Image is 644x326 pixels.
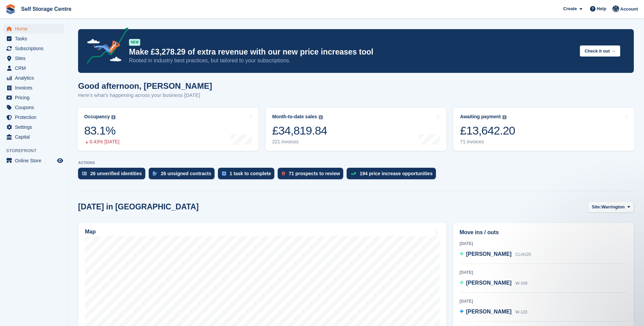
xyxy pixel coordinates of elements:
a: menu [3,132,64,142]
a: [PERSON_NAME] W-120 [460,308,528,317]
a: menu [3,34,64,43]
div: 194 price increase opportunities [360,171,433,176]
span: CLHU20 [515,252,531,257]
div: 26 unverified identities [90,171,142,176]
img: Clair Cole [612,5,619,12]
div: 71 prospects to review [289,171,340,176]
div: 83.1% [84,124,119,138]
div: 221 invoices [272,139,327,145]
span: [PERSON_NAME] [466,251,512,257]
a: 26 unverified identities [78,168,149,183]
button: Site: Warrington [588,201,634,212]
div: [DATE] [460,269,627,276]
a: Preview store [56,157,64,165]
span: Storefront [6,147,68,154]
img: prospect-51fa495bee0391a8d652442698ab0144808aea92771e9ea1ae160a38d050c398.svg [282,171,285,176]
a: menu [3,24,64,34]
a: menu [3,103,64,112]
span: [PERSON_NAME] [466,280,512,286]
img: icon-info-grey-7440780725fd019a000dd9b08b2336e03edf1995a4989e88bcd33f0948082b44.svg [319,115,323,119]
span: [PERSON_NAME] [466,309,512,314]
span: Pricing [15,93,56,102]
a: menu [3,156,64,165]
img: verify_identity-adf6edd0f0f0b5bbfe63781bf79b02c33cf7c696d77639b501bdc392416b5a36.svg [82,171,87,176]
img: stora-icon-8386f47178a22dfd0bd8f6a31ec36ba5ce8667c1dd55bd0f319d3a0aa187defe.svg [5,4,16,14]
a: [PERSON_NAME] CLHU20 [460,250,531,259]
span: Subscriptions [15,44,56,53]
div: 0.43% [DATE] [84,139,119,145]
div: 26 unsigned contracts [161,171,211,176]
div: NEW [129,39,140,46]
span: Protection [15,113,56,122]
a: Awaiting payment £13,642.20 71 invoices [453,108,634,151]
span: Account [620,6,638,13]
p: Rooted in industry best practices, but tailored to your subscriptions. [129,57,574,64]
span: Help [597,5,606,12]
div: 71 invoices [460,139,515,145]
span: Warrington [601,204,625,210]
a: Month-to-date sales £34,819.84 221 invoices [265,108,447,151]
span: W-120 [515,310,527,314]
span: Tasks [15,34,56,43]
span: Invoices [15,83,56,93]
a: 26 unsigned contracts [149,168,218,183]
img: task-75834270c22a3079a89374b754ae025e5fb1db73e45f91037f5363f120a921f8.svg [222,171,226,176]
a: Occupancy 83.1% 0.43% [DATE] [77,108,259,151]
a: [PERSON_NAME] W-109 [460,279,528,288]
button: Check it out → [580,45,620,57]
a: menu [3,113,64,122]
span: Analytics [15,73,56,83]
img: icon-info-grey-7440780725fd019a000dd9b08b2336e03edf1995a4989e88bcd33f0948082b44.svg [111,115,115,119]
span: Settings [15,122,56,132]
div: [DATE] [460,298,627,304]
a: menu [3,54,64,63]
h2: Move ins / outs [460,228,627,237]
p: ACTIONS [78,161,634,165]
h2: Map [85,229,96,235]
img: contract_signature_icon-13c848040528278c33f63329250d36e43548de30e8caae1d1a13099fd9432cc5.svg [153,171,158,176]
a: menu [3,73,64,83]
a: 1 task to complete [218,168,278,183]
a: 194 price increase opportunities [347,168,439,183]
p: Make £3,278.29 of extra revenue with our new price increases tool [129,47,574,57]
span: Sites [15,54,56,63]
a: menu [3,63,64,73]
img: price-adjustments-announcement-icon-8257ccfd72463d97f412b2fc003d46551f7dbcb40ab6d574587a9cd5c0d94... [81,27,129,66]
span: Coupons [15,103,56,112]
a: menu [3,44,64,53]
div: [DATE] [460,241,627,247]
a: Self Storage Centre [18,3,74,15]
img: price_increase_opportunities-93ffe204e8149a01c8c9dc8f82e8f89637d9d84a8eef4429ea346261dce0b2c0.svg [351,172,356,175]
span: Create [563,5,577,12]
span: W-109 [515,281,527,286]
div: £13,642.20 [460,124,515,138]
a: menu [3,83,64,93]
h2: [DATE] in [GEOGRAPHIC_DATA] [78,202,199,211]
span: Online Store [15,156,56,165]
a: menu [3,93,64,102]
a: 71 prospects to review [278,168,347,183]
div: 1 task to complete [229,171,271,176]
h1: Good afternoon, [PERSON_NAME] [78,81,212,90]
div: Awaiting payment [460,114,501,120]
span: Home [15,24,56,34]
div: Occupancy [84,114,110,120]
span: CRM [15,63,56,73]
img: icon-info-grey-7440780725fd019a000dd9b08b2336e03edf1995a4989e88bcd33f0948082b44.svg [502,115,507,119]
div: Month-to-date sales [272,114,317,120]
a: menu [3,122,64,132]
div: £34,819.84 [272,124,327,138]
span: Capital [15,132,56,142]
p: Here's what's happening across your business [DATE] [78,91,212,99]
span: Site: [592,204,601,210]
